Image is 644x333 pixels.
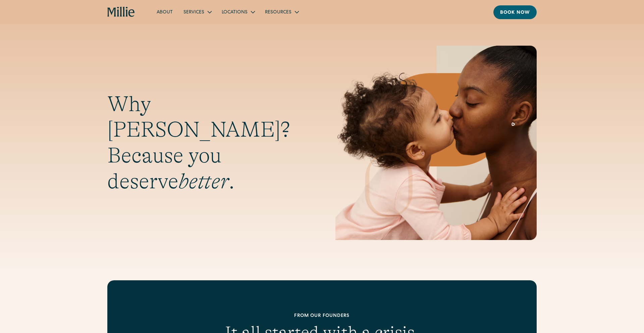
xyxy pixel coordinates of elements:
[178,169,229,193] em: better
[216,6,260,17] div: Locations
[265,9,291,16] div: Resources
[151,6,178,17] a: About
[500,9,530,16] div: Book now
[150,313,494,320] div: From our founders
[107,91,309,194] h1: Why [PERSON_NAME]? Because you deserve .
[335,46,537,240] img: Mother and baby sharing a kiss, highlighting the emotional bond and nurturing care at the heart o...
[183,9,204,16] div: Services
[178,6,216,17] div: Services
[260,6,304,17] div: Resources
[493,5,537,19] a: Book now
[222,9,248,16] div: Locations
[107,7,135,17] a: home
